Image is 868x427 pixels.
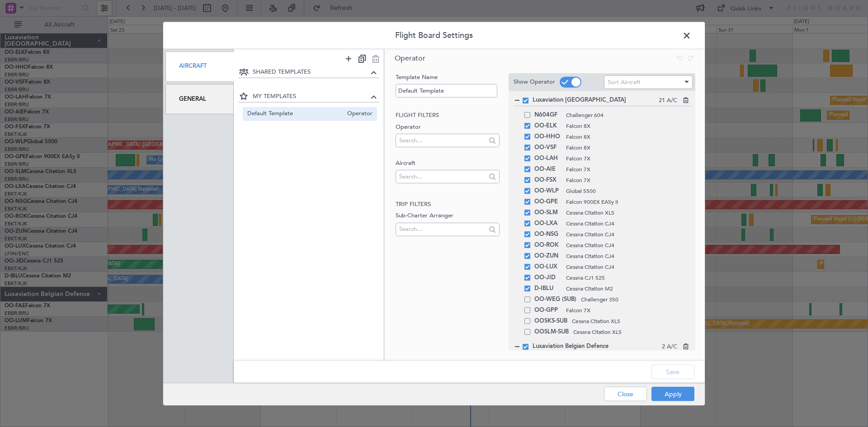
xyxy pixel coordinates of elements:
span: OO-WEG (SUB) [534,294,576,305]
input: Search... [399,169,486,183]
input: Search... [399,133,486,147]
span: Luxaviation [GEOGRAPHIC_DATA] [533,96,659,105]
span: Challenger 604 [566,111,690,119]
span: Global 5500 [566,187,690,195]
span: SHARED TEMPLATES [253,68,369,77]
header: Flight Board Settings [163,22,705,49]
span: OO-NSG [534,229,561,239]
div: Aircraft [165,51,234,81]
span: Cessna Citation XLS [572,317,690,325]
span: OO-FSX [534,174,561,185]
h2: Trip filters [396,200,499,209]
h2: Flight filters [396,111,499,120]
span: Falcon 8X [566,122,690,130]
label: Sub-Charter Arranger [396,211,499,221]
span: Operator [343,109,373,119]
div: General [165,84,234,114]
span: OO-JID [534,272,561,283]
span: Cessna CJ1 525 [566,273,690,282]
input: Search... [399,222,486,236]
span: Falcon 900EX EASy II [566,197,690,206]
span: OO-GPE [534,196,561,207]
button: Apply [651,387,694,401]
label: Aircraft [396,159,499,168]
button: Close [604,387,647,401]
span: OO-LXA [534,218,561,229]
span: 2 A/C [662,343,677,352]
span: Cessna Citation XLS [573,328,690,336]
span: Cessna Citation XLS [566,208,690,216]
label: Show Operator [514,78,555,87]
span: Falcon 7X [566,176,690,184]
span: Luxaviation Belgian Defence [533,342,662,351]
span: OO-LUX [534,261,561,272]
span: OO-ZUN [534,250,561,261]
span: OO-GPP [534,305,561,315]
span: Falcon 8X [566,132,690,141]
span: Operator [395,53,425,63]
span: Cessna Citation CJ4 [566,252,690,260]
span: Cessna Citation M2 [566,284,690,292]
span: OO-ROK [534,239,561,250]
span: OO-HHO [534,131,561,142]
span: OO-VSF [534,142,561,153]
span: Cessna Citation CJ4 [566,230,690,238]
span: Cessna Citation CJ4 [566,263,690,271]
span: Challenger 350 [581,295,690,303]
span: OO-WLP [534,185,561,196]
span: Falcon 7X [566,165,690,173]
span: D-IBLU [534,283,561,294]
span: OO-ELK [534,120,561,131]
span: N604GF [534,109,561,120]
span: 21 A/C [659,96,677,105]
span: Falcon 7X [566,306,690,314]
span: Falcon 8X [566,143,690,151]
span: Cessna Citation CJ4 [566,241,690,249]
span: OO-LAH [534,153,561,164]
span: MY TEMPLATES [253,92,369,101]
span: Default Template [247,109,343,119]
span: Sort Aircraft [608,78,641,86]
span: OO-AIE [534,164,561,174]
span: Falcon 7X [566,154,690,162]
label: Template Name [396,73,499,82]
label: Operator [396,122,499,131]
span: OO-SLM [534,207,561,218]
span: OOSLM-SUB [534,326,569,337]
span: Cessna Citation CJ4 [566,219,690,227]
span: OOSKS-SUB [534,315,567,326]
